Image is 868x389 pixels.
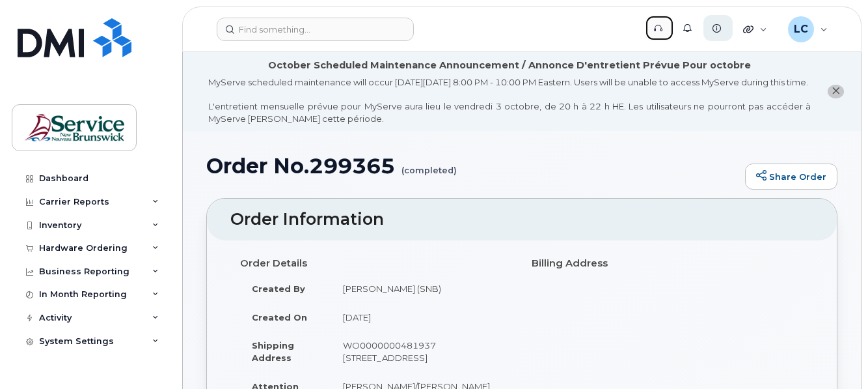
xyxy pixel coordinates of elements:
div: MyServe scheduled maintenance will occur [DATE][DATE] 8:00 PM - 10:00 PM Eastern. Users will be u... [208,76,811,124]
button: close notification [828,85,844,98]
td: [DATE] [331,303,512,332]
strong: Created By [252,283,305,294]
td: [PERSON_NAME] (SNB) [331,274,512,303]
h2: Order Information [230,210,813,229]
h1: Order No.299365 [206,154,739,177]
strong: Shipping Address [252,340,294,363]
h4: Billing Address [532,258,804,269]
strong: Created On [252,312,307,323]
h4: Order Details [240,258,512,269]
small: (completed) [401,154,457,175]
div: October Scheduled Maintenance Announcement / Annonce D'entretient Prévue Pour octobre [268,59,751,72]
a: Share Order [745,164,837,190]
td: WO0000000481937 [STREET_ADDRESS] [331,331,512,371]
